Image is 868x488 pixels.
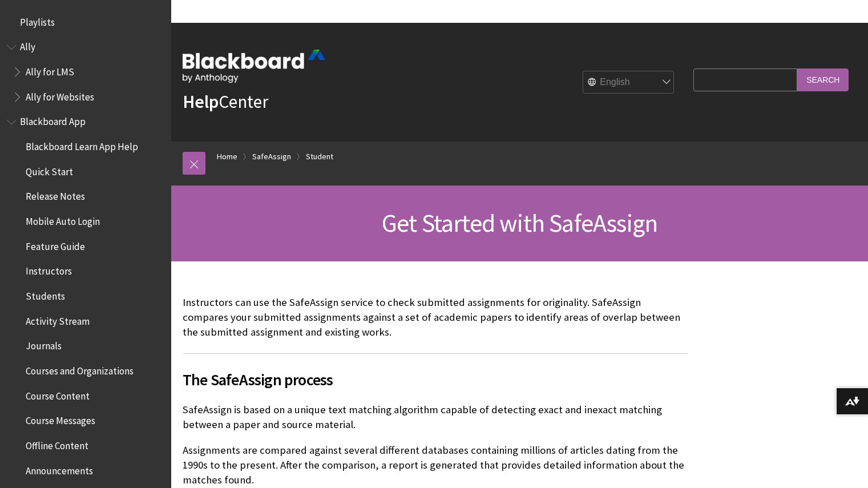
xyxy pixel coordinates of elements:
nav: Book outline for Anthology Ally Help [7,38,164,107]
a: HelpCenter [183,90,268,113]
span: Playlists [20,13,55,28]
span: Blackboard App [20,112,86,128]
p: Assignments are compared against several different databases containing millions of articles dati... [183,443,688,488]
span: Activity Stream [26,312,90,327]
a: SafeAssign [252,150,291,164]
span: Mobile Auto Login [26,212,100,227]
span: Ally for Websites [26,87,94,103]
p: Instructors can use the SafeAssign service to check submitted assignments for originality. SafeAs... [183,295,688,340]
a: Student [306,150,333,164]
span: Journals [26,337,62,352]
input: Search [797,68,849,91]
strong: Help [183,90,219,113]
span: The SafeAssign process [183,368,688,392]
span: Announcements [26,461,93,477]
span: Quick Start [26,162,73,178]
span: Course Content [26,386,90,402]
select: Site Language Selector [583,71,675,94]
nav: Book outline for Playlists [7,13,164,32]
a: Home [217,150,237,164]
p: SafeAssign is based on a unique text matching algorithm capable of detecting exact and inexact ma... [183,402,688,432]
span: Ally for LMS [26,62,74,78]
span: Offline Content [26,436,88,451]
span: Courses and Organizations [26,361,134,377]
span: Course Messages [26,412,95,427]
span: Blackboard Learn App Help [26,137,138,152]
span: Ally [20,38,35,53]
span: Students [26,287,65,302]
span: Release Notes [26,187,85,203]
span: Feature Guide [26,237,85,252]
span: Get Started with SafeAssign [382,207,657,239]
img: Blackboard by Anthology [183,50,325,83]
span: Instructors [26,262,72,277]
